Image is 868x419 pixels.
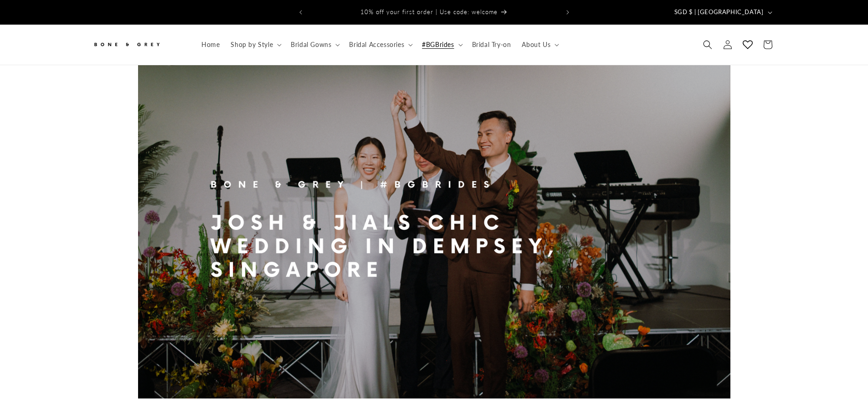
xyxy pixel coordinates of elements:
[201,41,220,49] span: Home
[422,41,454,49] span: #BGBrides
[516,35,563,54] summary: About Us
[558,4,578,21] button: Next announcement
[472,41,511,49] span: Bridal Try-on
[669,4,776,21] button: SGD $ | [GEOGRAPHIC_DATA]
[360,8,498,16] span: 10% off your first order | Use code: welcome
[92,37,161,52] img: Bone and Grey Bridal
[231,41,273,49] span: Shop by Style
[225,35,285,54] summary: Shop by Style
[196,35,225,54] a: Home
[89,34,187,56] a: Bone and Grey Bridal
[467,35,517,54] a: Bridal Try-on
[674,8,764,17] span: SGD $ | [GEOGRAPHIC_DATA]
[698,35,718,55] summary: Search
[291,41,331,49] span: Bridal Gowns
[416,35,466,54] summary: #BGBrides
[285,35,344,54] summary: Bridal Gowns
[138,65,730,398] img: Josh & Jials Chic Wedding in Dempsey, Singapore: A Bridal Look That's Not Only Her But Also Affor...
[522,41,550,49] span: About Us
[344,35,416,54] summary: Bridal Accessories
[291,4,311,21] button: Previous announcement
[349,41,404,49] span: Bridal Accessories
